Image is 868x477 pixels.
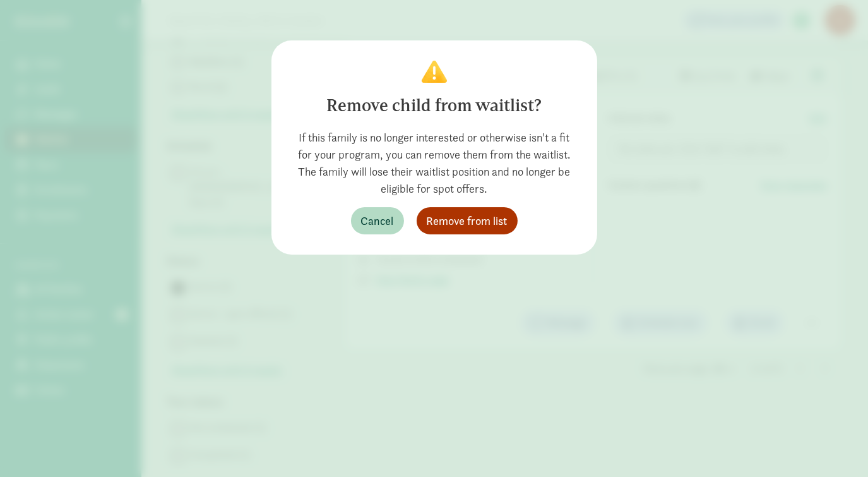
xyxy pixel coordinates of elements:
[361,212,394,229] span: Cancel
[427,212,508,229] span: Remove from list
[292,129,577,197] div: If this family is no longer interested or otherwise isn't a fit for your program, you can remove ...
[417,207,518,234] button: Remove from list
[805,416,868,477] iframe: Chat Widget
[292,93,577,119] div: Remove child from waitlist?
[422,61,447,83] img: Confirm
[351,207,404,234] button: Cancel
